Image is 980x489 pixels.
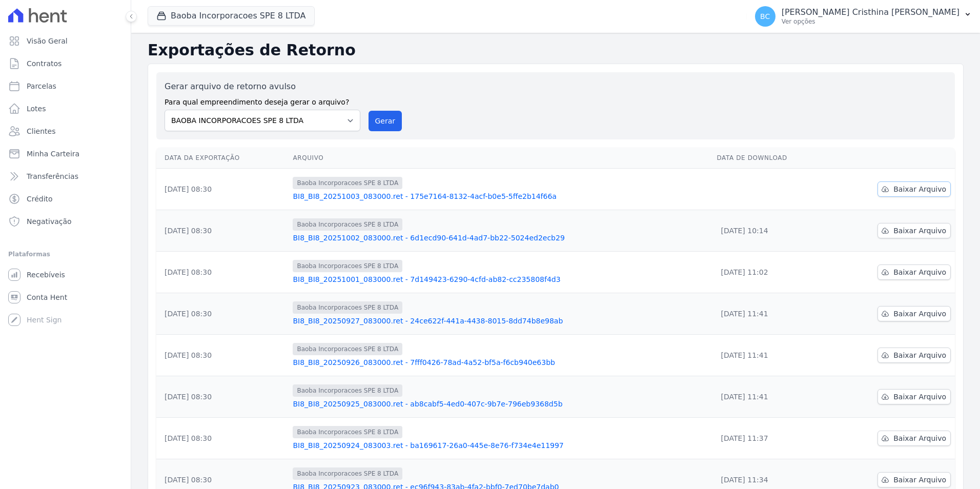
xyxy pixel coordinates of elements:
[782,7,959,17] p: [PERSON_NAME] Cristhina [PERSON_NAME]
[165,93,360,108] label: Para qual empreendimento deseja gerar o arquivo?
[4,189,127,209] a: Crédito
[877,181,951,197] a: Baixar Arquivo
[4,144,127,164] a: Minha Carteira
[293,177,402,189] span: Baoba Incorporacoes SPE 8 LTDA
[293,274,708,284] a: BI8_BI8_20251001_083000.ret - 7d149423-6290-4cfd-ab82-cc235808f4d3
[712,148,831,169] th: Data de Download
[4,31,127,51] a: Visão Geral
[893,433,946,443] span: Baixar Arquivo
[877,264,951,280] a: Baixar Arquivo
[27,216,72,227] span: Negativação
[27,171,78,181] span: Transferências
[293,467,402,480] span: Baoba Incorporacoes SPE 8 LTDA
[156,148,289,169] th: Data da Exportação
[27,36,68,46] span: Visão Geral
[877,389,951,404] a: Baixar Arquivo
[165,80,360,93] label: Gerar arquivo de retorno avulso
[156,418,289,459] td: [DATE] 08:30
[27,58,62,69] span: Contratos
[712,252,831,293] td: [DATE] 11:02
[289,148,712,169] th: Arquivo
[27,81,56,91] span: Parcelas
[156,335,289,376] td: [DATE] 08:30
[782,17,959,26] p: Ver opções
[877,472,951,487] a: Baixar Arquivo
[893,350,946,360] span: Baixar Arquivo
[4,211,127,232] a: Negativação
[156,210,289,252] td: [DATE] 08:30
[293,260,402,272] span: Baoba Incorporacoes SPE 8 LTDA
[4,53,127,74] a: Contratos
[293,440,708,451] a: BI8_BI8_20250924_083003.ret - ba169617-26a0-445e-8e76-f734e4e11997
[156,169,289,210] td: [DATE] 08:30
[4,121,127,141] a: Clientes
[893,475,946,485] span: Baixar Arquivo
[893,267,946,277] span: Baixar Arquivo
[27,270,65,280] span: Recebíveis
[156,376,289,418] td: [DATE] 08:30
[760,13,770,20] span: BC
[712,335,831,376] td: [DATE] 11:41
[877,431,951,446] a: Baixar Arquivo
[893,392,946,402] span: Baixar Arquivo
[877,306,951,321] a: Baixar Arquivo
[369,111,402,131] button: Gerar
[712,293,831,335] td: [DATE] 11:41
[293,233,708,243] a: BI8_BI8_20251002_083000.ret - 6d1ecd90-641d-4ad7-bb22-5024ed2ecb29
[293,357,708,368] a: BI8_BI8_20250926_083000.ret - 7fff0426-78ad-4a52-bf5a-f6cb940e63bb
[293,218,402,231] span: Baoba Incorporacoes SPE 8 LTDA
[893,184,946,194] span: Baixar Arquivo
[293,316,708,326] a: BI8_BI8_20250927_083000.ret - 24ce622f-441a-4438-8015-8dd74b8e98ab
[4,287,127,308] a: Conta Hent
[148,6,315,26] button: Baoba Incorporacoes SPE 8 LTDA
[27,126,55,136] span: Clientes
[156,293,289,335] td: [DATE] 08:30
[293,399,708,409] a: BI8_BI8_20250925_083000.ret - ab8cabf5-4ed0-407c-9b7e-796eb9368d5b
[893,309,946,319] span: Baixar Arquivo
[4,76,127,96] a: Parcelas
[156,252,289,293] td: [DATE] 08:30
[8,248,122,260] div: Plataformas
[877,348,951,363] a: Baixar Arquivo
[27,104,46,114] span: Lotes
[4,166,127,187] a: Transferências
[893,226,946,236] span: Baixar Arquivo
[27,149,79,159] span: Minha Carteira
[293,426,402,438] span: Baoba Incorporacoes SPE 8 LTDA
[712,210,831,252] td: [DATE] 10:14
[712,418,831,459] td: [DATE] 11:37
[148,41,964,59] h2: Exportações de Retorno
[293,384,402,397] span: Baoba Incorporacoes SPE 8 LTDA
[712,376,831,418] td: [DATE] 11:41
[293,191,708,201] a: BI8_BI8_20251003_083000.ret - 175e7164-8132-4acf-b0e5-5ffe2b14f66a
[747,2,980,31] button: BC [PERSON_NAME] Cristhina [PERSON_NAME] Ver opções
[27,194,53,204] span: Crédito
[293,343,402,355] span: Baoba Incorporacoes SPE 8 LTDA
[877,223,951,238] a: Baixar Arquivo
[4,264,127,285] a: Recebíveis
[27,292,67,302] span: Conta Hent
[293,301,402,314] span: Baoba Incorporacoes SPE 8 LTDA
[4,98,127,119] a: Lotes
